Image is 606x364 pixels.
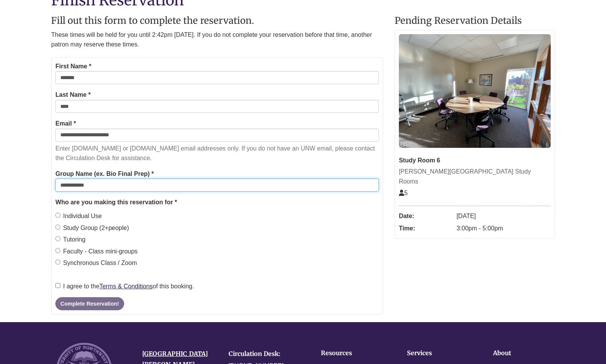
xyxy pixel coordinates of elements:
[457,210,551,222] dd: [DATE]
[55,283,60,288] input: I agree to theTerms & Conditionsof this booking.
[55,90,91,100] label: Last Name *
[55,225,60,230] input: Study Group (2+people)
[399,210,453,222] dt: Date:
[55,144,379,163] p: Enter [DOMAIN_NAME] or [DOMAIN_NAME] email addresses only. If you do not have an UNW email, pleas...
[55,281,194,291] label: I agree to the of this booking.
[229,351,303,357] h4: Circulation Desk:
[399,222,453,235] dt: Time:
[55,169,154,179] label: Group Name (ex. Bio Final Prep) *
[55,213,60,218] input: Individual Use
[457,222,551,235] dd: 3:00pm - 5:00pm
[142,350,208,357] a: [GEOGRAPHIC_DATA]
[55,247,138,256] label: Faculty - Class mini-groups
[399,190,408,196] span: The capacity of this space
[55,260,60,265] input: Synchronous Class / Zoom
[100,283,153,290] a: Terms & Conditions
[55,235,85,245] label: Tutoring
[55,236,60,241] input: Tutoring
[399,167,551,186] div: [PERSON_NAME][GEOGRAPHIC_DATA] Study Rooms
[395,16,555,26] h2: Pending Reservation Details
[55,258,137,268] label: Synchronous Class / Zoom
[55,197,379,207] legend: Who are you making this reservation for *
[55,248,60,253] input: Faculty - Class mini-groups
[51,30,383,50] p: These times will be held for you until 2:42pm [DATE]. If you do not complete your reservation bef...
[493,350,555,357] h4: About
[55,119,76,129] label: Email *
[55,297,124,310] button: Complete Reservation!
[399,34,551,148] img: Study Room 6
[399,156,551,165] div: Study Room 6
[55,211,102,221] label: Individual Use
[55,223,129,233] label: Study Group (2+people)
[321,350,383,357] h4: Resources
[51,16,383,26] h2: Fill out this form to complete the reservation.
[407,350,469,357] h4: Services
[55,61,91,71] label: First Name *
